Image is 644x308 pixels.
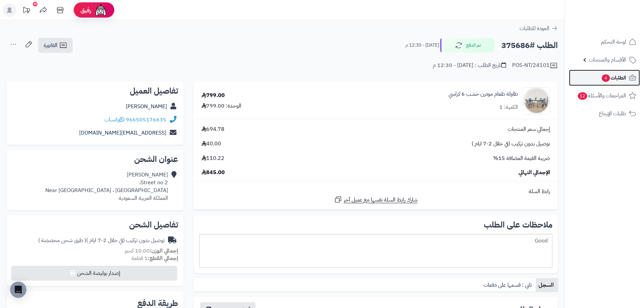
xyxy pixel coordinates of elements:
a: 966505176635 [126,116,166,124]
span: المراجعات والأسئلة [577,91,626,100]
span: 40.00 [201,140,221,148]
span: توصيل بدون تركيب (في خلال 2-7 ايام ) [472,140,550,148]
strong: إجمالي القطع: [148,254,178,262]
a: [PERSON_NAME] [126,102,167,111]
a: الطلبات4 [569,70,640,86]
a: تحديثات المنصة [18,3,35,19]
div: Good [199,234,552,268]
span: الفاتورة [44,41,57,49]
div: الكمية: 1 [499,103,518,111]
span: 12 [578,92,587,100]
div: [PERSON_NAME] Street no 2، Near [GEOGRAPHIC_DATA] ، [GEOGRAPHIC_DATA] المملكة العربية السعودية [45,171,168,202]
span: العودة للطلبات [520,24,549,32]
strong: إجمالي الوزن: [150,247,178,255]
div: Open Intercom Messenger [10,282,26,298]
span: شارك رابط السلة نفسها مع عميل آخر [344,196,418,204]
a: السجل [536,278,558,292]
span: الإجمالي النهائي [519,169,550,176]
div: الوحدة: 799.00 [201,102,241,110]
span: 4 [602,74,610,82]
div: POS-NT/24101 [512,62,558,70]
a: طاولة طعام مودرن خشب 6 كراسي [449,90,518,98]
span: الطلبات [601,73,626,82]
a: طلبات الإرجاع [569,105,640,122]
span: الأقسام والمنتجات [589,55,626,65]
button: إصدار بوليصة الشحن [11,266,177,281]
div: 799.00 [201,92,225,99]
h2: تفاصيل العميل [12,87,178,95]
a: شارك رابط السلة نفسها مع عميل آخر [334,195,418,204]
span: 694.78 [201,125,224,133]
span: لوحة التحكم [601,37,626,47]
span: ضريبة القيمة المضافة 15% [493,155,550,162]
span: 845.00 [201,169,225,176]
img: 1752669403-1-90x90.jpg [523,87,550,114]
a: تابي : قسمها على دفعات [481,278,536,292]
div: 10 [33,2,38,6]
span: طلبات الإرجاع [599,109,626,118]
div: رابط السلة [196,188,555,195]
a: العودة للطلبات [520,24,558,32]
a: واتساب [104,116,124,124]
div: تاريخ الطلب : [DATE] - 12:30 م [433,62,506,69]
a: لوحة التحكم [569,34,640,50]
h2: الطلب #375686 [501,39,558,52]
img: ai-face.png [94,3,108,17]
h2: عنوان الشحن [12,155,178,163]
span: رفيق [80,6,91,14]
span: إجمالي سعر المنتجات [508,125,550,133]
h2: ملاحظات على الطلب [199,221,552,229]
small: 10.00 كجم [125,247,178,255]
small: [DATE] - 12:30 م [405,42,439,49]
a: المراجعات والأسئلة12 [569,88,640,104]
a: الفاتورة [38,38,73,53]
small: 1 قطعة [132,254,178,262]
button: تم الدفع [440,38,494,52]
h2: تفاصيل الشحن [12,221,178,229]
h2: طريقة الدفع [137,299,178,307]
a: [EMAIL_ADDRESS][DOMAIN_NAME] [79,129,166,137]
span: 110.22 [201,155,224,162]
div: توصيل بدون تركيب (في خلال 2-7 ايام ) [38,237,165,244]
span: ( طرق شحن مخصصة ) [38,236,86,244]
